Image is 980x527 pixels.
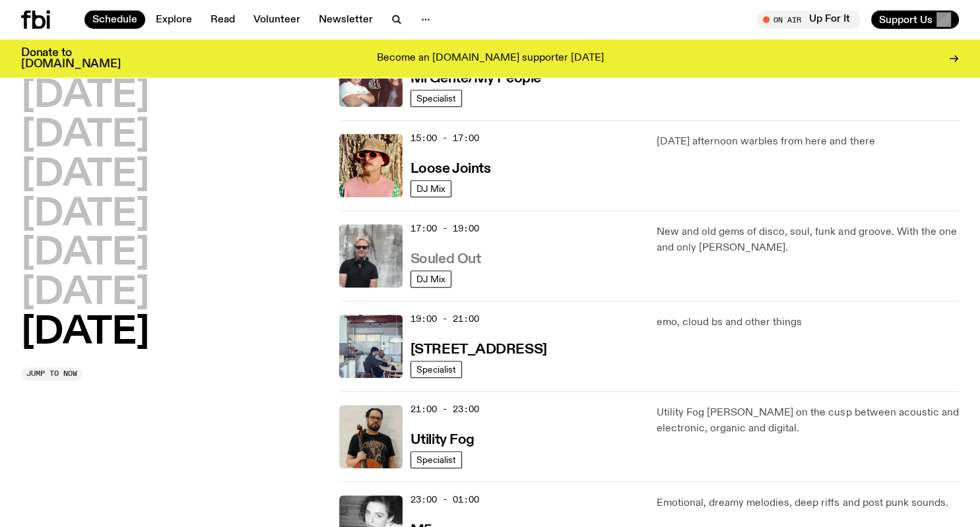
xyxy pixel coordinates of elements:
p: New and old gems of disco, soul, funk and groove. With the one and only [PERSON_NAME]. [657,224,959,256]
button: Jump to now [21,367,82,381]
button: [DATE] [21,197,149,233]
p: Become an [DOMAIN_NAME] supporter [DATE] [377,53,604,65]
a: Volunteer [245,11,308,29]
h3: Utility Fog [410,433,474,447]
img: Peter holds a cello, wearing a black graphic tee and glasses. He looks directly at the camera aga... [339,405,403,468]
a: Specialist [410,451,462,468]
p: emo, cloud bs and other things [657,315,959,330]
span: DJ Mix [416,183,445,193]
h3: Mi Gente/My People [410,72,541,86]
a: Loose Joints [410,160,491,176]
button: [DATE] [21,78,149,115]
span: Jump to now [26,370,77,377]
span: 21:00 - 23:00 [410,403,479,416]
button: [DATE] [21,117,149,154]
span: 19:00 - 21:00 [410,313,479,325]
p: Emotional, dreamy melodies, deep riffs and post punk sounds. [657,495,959,511]
a: DJ Mix [410,270,451,288]
a: Schedule [84,11,145,29]
p: Utility Fog [PERSON_NAME] on the cusp between acoustic and electronic, organic and digital. [657,405,959,437]
img: Tyson stands in front of a paperbark tree wearing orange sunglasses, a suede bucket hat and a pin... [339,134,403,197]
button: Support Us [871,11,959,29]
h3: Loose Joints [410,162,491,176]
p: [DATE] afternoon warbles from here and there [657,134,959,150]
button: On AirUp For It [756,11,861,29]
a: Explore [148,11,200,29]
h3: Donate to [DOMAIN_NAME] [21,47,121,70]
a: Newsletter [311,11,381,29]
a: Utility Fog [410,431,474,447]
span: 15:00 - 17:00 [410,132,479,144]
button: [DATE] [21,157,149,194]
span: 23:00 - 01:00 [410,493,479,506]
button: [DATE] [21,275,149,312]
span: Specialist [416,454,456,464]
img: Stephen looks directly at the camera, wearing a black tee, black sunglasses and headphones around... [339,224,403,288]
a: DJ Mix [410,180,451,197]
button: [DATE] [21,315,149,352]
a: Souled Out [410,250,481,266]
a: [STREET_ADDRESS] [410,340,547,357]
a: Specialist [410,90,462,107]
img: Pat sits at a dining table with his profile facing the camera. Rhea sits to his left facing the c... [339,315,403,378]
span: 17:00 - 19:00 [410,222,479,235]
h3: [STREET_ADDRESS] [410,343,547,357]
span: Support Us [879,14,932,26]
a: Read [203,11,243,29]
span: Specialist [416,364,456,374]
span: DJ Mix [416,274,445,284]
span: Specialist [416,93,456,103]
a: Specialist [410,361,462,378]
button: [DATE] [21,235,149,272]
h3: Souled Out [410,253,481,266]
